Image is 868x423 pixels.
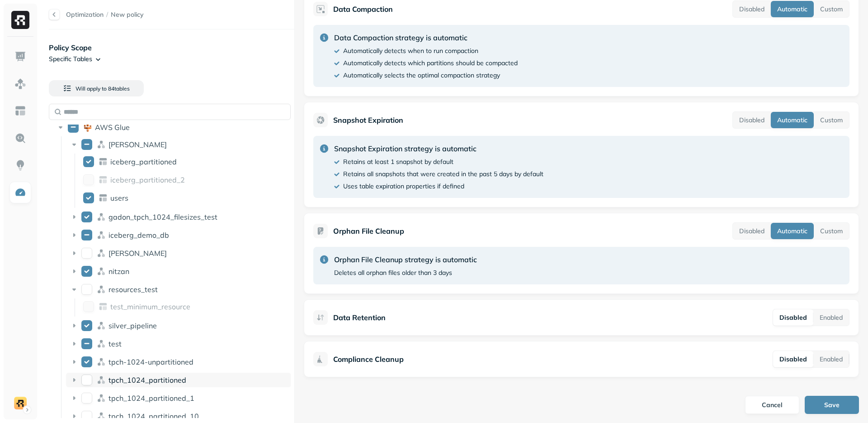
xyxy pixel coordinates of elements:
[14,397,27,409] img: demo
[83,156,94,167] button: iceberg_partitioned
[813,351,849,367] button: Enabled
[49,55,92,63] p: Specific Tables
[108,140,167,149] span: [PERSON_NAME]
[771,1,814,17] button: Automatic
[14,51,26,62] img: Dashboard
[14,132,26,144] img: Query Explorer
[66,282,291,297] div: resources_testresources_test
[110,193,128,202] p: users
[814,223,849,239] button: Custom
[106,10,108,19] p: /
[108,231,169,240] p: iceberg_demo_db
[66,137,291,152] div: dean[PERSON_NAME]
[66,355,291,369] div: tpch-1024-unpartitionedtpch-1024-unpartitioned
[14,159,26,171] img: Insights
[771,112,814,128] button: Automatic
[334,254,477,265] p: Orphan File Cleanup strategy is automatic
[333,4,393,14] p: Data Compaction
[108,375,186,385] p: tpch_1024_partitioned
[81,230,92,240] button: iceberg_demo_db
[108,357,193,366] p: tpch-1024-unpartitioned
[771,223,814,239] button: Automatic
[107,85,130,92] span: 84 table s
[733,1,771,17] button: Disabled
[14,105,26,117] img: Asset Explorer
[108,267,129,276] p: nitzan
[108,321,157,330] p: silver_pipeline
[108,339,122,348] p: test
[81,411,92,422] button: tpch_1024_partitioned_10
[95,123,130,132] p: AWS Glue
[81,320,92,331] button: silver_pipeline
[334,143,543,154] p: Snapshot Expiration strategy is automatic
[108,394,194,403] p: tpch_1024_partitioned_1
[805,396,859,414] button: Save
[14,78,26,90] img: Assets
[108,212,217,221] p: gadon_tpch_1024_filesizes_test
[814,112,849,128] button: Custom
[81,284,92,295] button: resources_test
[80,173,292,187] div: iceberg_partitioned_2iceberg_partitioned_2
[81,248,92,259] button: lee
[108,412,199,421] p: tpch_1024_partitioned_10
[83,174,94,185] button: iceberg_partitioned_2
[745,396,799,414] button: Cancel
[81,266,92,277] button: nitzan
[81,356,92,367] button: tpch-1024-unpartitioned
[334,269,452,277] p: Deletes all orphan files older than 3 days
[75,85,107,92] span: Will apply to
[108,285,158,294] p: resources_test
[334,32,518,43] p: Data Compaction strategy is automatic
[83,301,94,312] button: test_minimum_resource
[68,122,79,133] button: AWS Glue
[333,115,403,125] p: Snapshot Expiration
[111,10,144,19] span: New policy
[81,211,92,222] button: gadon_tpch_1024_filesizes_test
[66,336,291,351] div: testtest
[81,338,92,349] button: test
[110,302,190,311] p: test_minimum_resource
[66,318,291,333] div: silver_pipelinesilver_pipeline
[108,249,167,258] span: [PERSON_NAME]
[66,246,291,260] div: lee[PERSON_NAME]
[108,140,167,149] p: dean
[343,170,543,178] p: Retains all snapshots that were created in the past 5 days by default
[108,249,167,258] p: lee
[813,309,849,326] button: Enabled
[83,192,94,203] button: users
[81,139,92,150] button: dean
[343,47,478,55] p: Automatically detects when to run compaction
[773,351,813,367] button: Disabled
[110,175,185,184] p: iceberg_partitioned_2
[52,120,291,135] div: AWS GlueAWS Glue
[80,191,292,205] div: usersusers
[49,80,144,96] button: Will apply to 84tables
[11,11,29,29] img: Ryft
[814,1,849,17] button: Custom
[333,354,404,365] p: Compliance Cleanup
[733,223,771,239] button: Disabled
[81,375,92,385] button: tpch_1024_partitioned
[66,391,291,405] div: tpch_1024_partitioned_1tpch_1024_partitioned_1
[66,10,144,19] nav: breadcrumb
[66,10,104,19] a: Optimization
[66,264,291,279] div: nitzannitzan
[110,157,177,166] p: iceberg_partitioned
[343,158,453,166] p: Retains at least 1 snapshot by default
[80,299,292,314] div: test_minimum_resourcetest_minimum_resource
[81,393,92,404] button: tpch_1024_partitioned_1
[66,210,291,224] div: gadon_tpch_1024_filesizes_testgadon_tpch_1024_filesizes_test
[733,112,771,128] button: Disabled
